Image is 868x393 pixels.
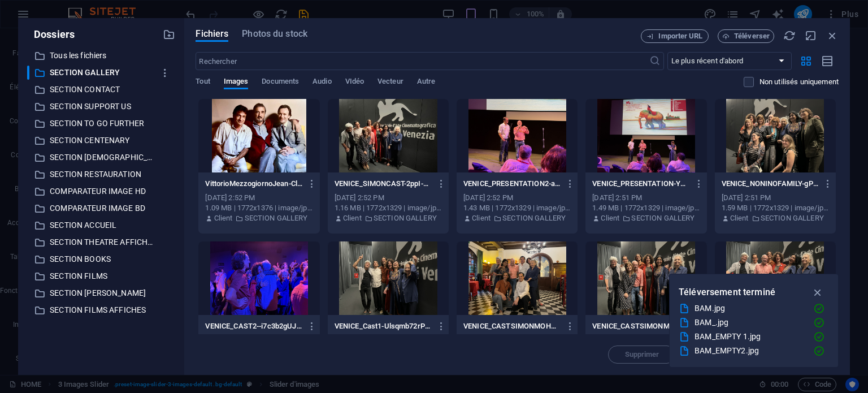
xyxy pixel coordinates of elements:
p: VENICE_CAST2--i7c3b2gUJkXQ1f77UL0ew.jpg [205,321,302,331]
div: ​ [27,66,29,80]
div: BAM_EMPTY 1.jpg [695,330,804,343]
div: SECTION [DEMOGRAPHIC_DATA] [27,150,175,165]
input: Rechercher [196,52,649,70]
span: Autre [417,75,435,90]
div: BAM_.jpg [695,316,804,329]
p: VittorioMezzogiornoJean-ClaudeCarrireAndrzejSeweryn-0mzHdaHfyj0OpM3kxxsJNQ.jpeg [205,179,302,189]
span: VIdéo [345,75,364,90]
p: Téléversement terminé [679,285,775,300]
p: VENICE_PRESENTATION2-aEFENZn59FA2w-nsXSFbZA.jpg [463,179,561,189]
p: COMPARATEUR IMAGE HD [50,185,155,198]
i: Réduire [805,29,817,42]
p: SECTION TO GO FURTHER [50,117,155,130]
div: 1.43 MB | 1772x1329 | image/jpeg [463,203,571,213]
p: VENICE_CASTSIMONMEZZOGIORNO-YUgFAIxqmBfvBqxnZNtaIw.jpg [592,321,689,331]
button: Importer URL [641,29,709,43]
div: De: Client | Dossier: SECTION GALLERY [722,213,829,223]
p: SECTION GALLERY [245,213,308,223]
div: 1.16 MB | 1772x1329 | image/jpeg [335,203,442,213]
div: [DATE] 2:51 PM [722,193,829,203]
p: SECTION GALLERY [761,213,824,223]
span: Images [224,75,249,90]
i: Actualiser [783,29,796,42]
div: BAM_EMPTY2.jpg [695,344,804,357]
div: De: Client | Dossier: SECTION GALLERY [205,213,313,223]
div: SECTION CENTENARY [27,133,175,148]
div: SECTION THEATRE AFFICHES [27,235,155,249]
span: Téléverser [734,33,770,40]
p: SECTION SUPPORT US [50,100,155,113]
div: [DATE] 2:52 PM [463,193,571,203]
p: Client [214,213,233,223]
div: COMPARATEUR IMAGE HD [27,184,175,198]
p: SECTION FILMS AFFICHES [50,304,155,317]
span: Tout [196,75,210,90]
div: SECTION THEATRE AFFICHES [27,235,175,249]
p: SECTION [DEMOGRAPHIC_DATA] [50,151,155,164]
div: SECTION SUPPORT US [27,100,175,114]
p: Non utilisés uniquement [759,77,839,87]
div: SECTION CONTACT [27,83,175,97]
div: COMPARATEUR IMAGE BD [27,201,175,215]
p: Tous les fichiers [50,49,155,62]
i: Fermer [826,29,839,42]
p: SECTION GALLERY [502,213,566,223]
p: Dossiers [27,27,75,42]
div: SECTION TO GO FURTHER [27,116,175,131]
p: SECTION CONTACT [50,83,155,96]
p: SECTION CENTENARY [50,134,155,147]
div: 1.59 MB | 1772x1329 | image/jpeg [722,203,829,213]
p: VENICE_SIMONCAST-2ppI-6FYu0jErvMAuOV9UA.jpg [335,179,432,189]
div: [DATE] 2:52 PM [205,193,313,203]
div: De: Client | Dossier: SECTION GALLERY [463,213,571,223]
p: SECTION GALLERY [374,213,437,223]
div: De: Client | Dossier: SECTION GALLERY [592,213,700,223]
p: SECTION THEATRE AFFICHES [50,236,155,249]
p: SECTION ACCUEIL [50,219,155,232]
p: SECTION BOOKS [50,253,155,266]
div: ​SECTION GALLERY [27,66,175,80]
p: COMPARATEUR IMAGE BD [50,202,155,215]
div: [DATE] 2:52 PM [335,193,442,203]
p: SECTION RESTAURATION [50,168,155,181]
p: Client [343,213,362,223]
i: Créer un nouveau dossier [163,28,175,41]
p: VENICE_CASTSIMONMOHAMMED--qKU0tj54sKI15a2drpXZQ.jpg [463,321,561,331]
div: SECTION [PERSON_NAME] [27,286,175,300]
p: SECTION FILMS [50,270,155,283]
div: SECTION RESTAURATION [27,167,175,182]
span: Documents [262,75,299,90]
p: SECTION GALLERY [50,66,155,79]
div: BAM.jpg [695,302,804,315]
p: Client [730,213,749,223]
button: Téléverser [718,29,774,43]
p: SECTION GALLERY [631,213,695,223]
p: Client [472,213,491,223]
div: De: Client | Dossier: SECTION GALLERY [335,213,442,223]
span: Fichiers [196,27,228,41]
span: Importer URL [658,33,702,40]
p: VENICE_NONINOFAMILY-gPe5gm_TmMnZSWVjU07pLQ.jpg [722,179,819,189]
p: SECTION [PERSON_NAME] [50,287,155,300]
span: Vecteur [377,75,403,90]
div: SECTION FILMS AFFICHES [27,303,175,317]
div: SECTION ACCUEIL [27,218,175,232]
div: 1.09 MB | 1772x1376 | image/jpeg [205,203,313,213]
span: Audio [313,75,331,90]
div: SECTION FILMS [27,269,175,283]
span: Photos du stock [242,27,307,41]
div: [DATE] 2:51 PM [592,193,700,203]
p: VENICE_Cast1-Ulsqmb72rPERnd1avWVQBQ.jpg [335,321,432,331]
div: 1.49 MB | 1772x1329 | image/jpeg [592,203,700,213]
p: Client [601,213,619,223]
p: VENICE_PRESENTATION-Y6gba69cqIy1GcLPdTpqIA.jpg [592,179,689,189]
div: SECTION BOOKS [27,252,175,266]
